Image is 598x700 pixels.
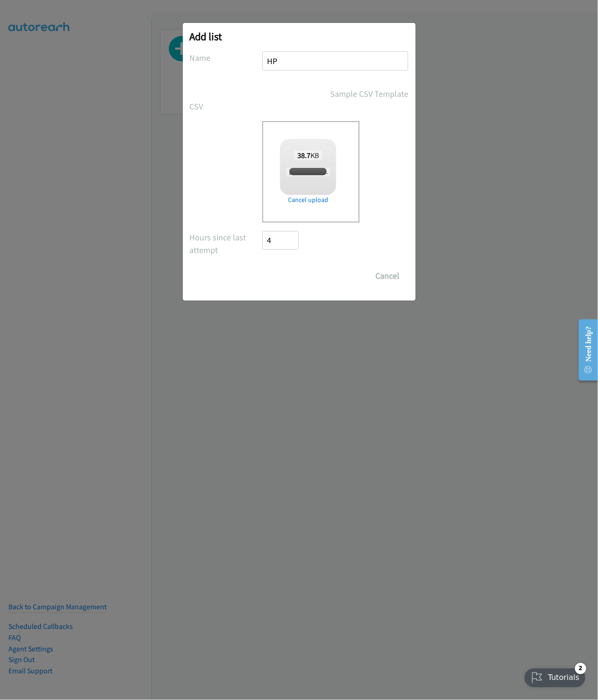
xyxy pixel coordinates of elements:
[190,51,263,64] label: Name
[367,267,409,285] button: Cancel
[519,659,591,693] iframe: Checklist
[190,231,263,256] label: Hours since last attempt
[297,151,310,160] strong: 38.7
[286,167,417,176] span: [PERSON_NAME] + HP FY25 Q4 BPS & ACS - TH.csv
[190,100,263,113] label: CSV
[295,151,322,160] span: KB
[571,313,598,387] iframe: Resource Center
[331,87,409,100] a: Sample CSV Template
[190,30,409,43] h2: Add list
[280,195,336,205] a: Cancel upload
